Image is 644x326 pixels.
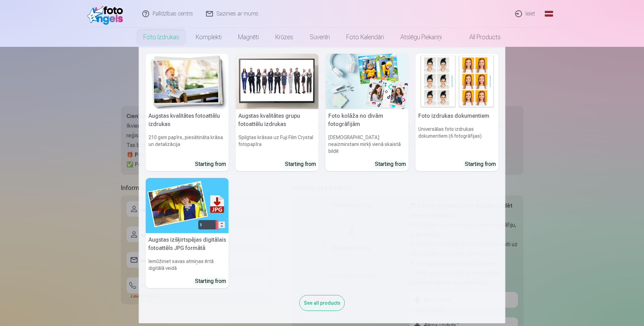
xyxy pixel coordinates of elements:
img: Augstas izšķirtspējas digitālais fotoattēls JPG formātā [146,178,229,233]
h5: Augstas kvalitātes grupu fotoattēlu izdrukas [236,109,319,131]
div: Starting from [195,160,226,168]
a: Augstas izšķirtspējas digitālais fotoattēls JPG formātāAugstas izšķirtspējas digitālais fotoattēl... [146,178,229,288]
h5: Foto kolāža no divām fotogrāfijām [326,109,409,131]
img: Foto izdrukas dokumentiem [416,54,499,109]
a: Atslēgu piekariņi [392,28,450,47]
div: See all products [299,295,345,311]
a: Foto izdrukas dokumentiemFoto izdrukas dokumentiemUniversālas foto izdrukas dokumentiem (6 fotogr... [416,54,499,171]
div: Starting from [375,160,406,168]
a: Krūzes [267,28,301,47]
a: Komplekti [187,28,230,47]
img: Augstas kvalitātes grupu fotoattēlu izdrukas [236,54,319,109]
a: Augstas kvalitātes grupu fotoattēlu izdrukasAugstas kvalitātes grupu fotoattēlu izdrukasSpilgtas ... [236,54,319,171]
a: All products [450,28,509,47]
h6: Spilgtas krāsas uz Fuji Film Crystal fotopapīra [236,131,319,157]
a: Magnēti [230,28,267,47]
a: Augstas kvalitātes fotoattēlu izdrukasAugstas kvalitātes fotoattēlu izdrukas210 gsm papīrs, piesā... [146,54,229,171]
h6: [DEMOGRAPHIC_DATA] neaizmirstami mirkļi vienā skaistā bildē [326,131,409,157]
img: Augstas kvalitātes fotoattēlu izdrukas [146,54,229,109]
h5: Foto izdrukas dokumentiem [416,109,499,123]
h6: Iemūžiniet savas atmiņas ērtā digitālā veidā [146,255,229,274]
div: Starting from [285,160,316,168]
a: Foto kalendāri [338,28,392,47]
a: Foto izdrukas [135,28,187,47]
div: Starting from [465,160,496,168]
img: Foto kolāža no divām fotogrāfijām [326,54,409,109]
img: /fa1 [87,3,127,25]
h6: Universālas foto izdrukas dokumentiem (6 fotogrāfijas) [416,123,499,157]
div: Starting from [195,277,226,285]
a: Suvenīri [301,28,338,47]
h5: Augstas kvalitātes fotoattēlu izdrukas [146,109,229,131]
a: Foto kolāža no divām fotogrāfijāmFoto kolāža no divām fotogrāfijām[DEMOGRAPHIC_DATA] neaizmirstam... [326,54,409,171]
h5: Augstas izšķirtspējas digitālais fotoattēls JPG formātā [146,233,229,255]
h6: 210 gsm papīrs, piesātināta krāsa un detalizācija [146,131,229,157]
a: See all products [299,299,345,306]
